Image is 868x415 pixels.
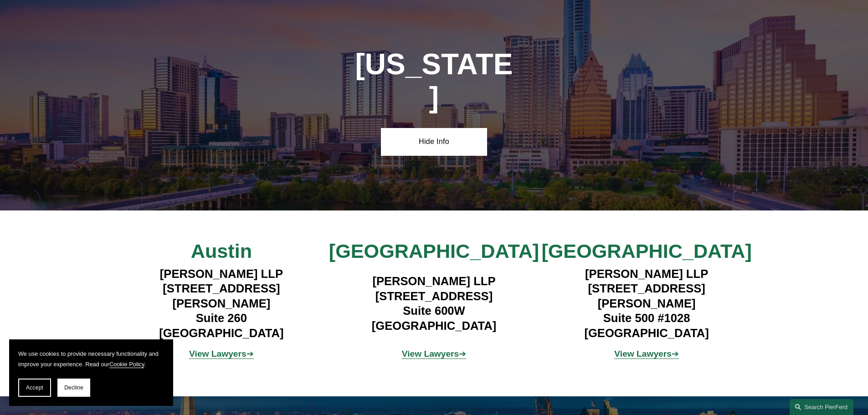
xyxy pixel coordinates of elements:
[18,379,51,397] button: Accept
[540,266,753,340] h4: [PERSON_NAME] LLP [STREET_ADDRESS][PERSON_NAME] Suite 500 #1028 [GEOGRAPHIC_DATA]
[329,240,539,262] span: [GEOGRAPHIC_DATA]
[64,384,83,391] span: Decline
[402,349,459,359] strong: View Lawyers
[115,266,328,340] h4: [PERSON_NAME] LLP [STREET_ADDRESS][PERSON_NAME] Suite 260 [GEOGRAPHIC_DATA]
[614,349,679,359] span: ➔
[191,240,252,262] span: Austin
[9,339,173,406] section: Cookie banner
[354,48,514,114] h1: [US_STATE]
[189,349,254,359] span: ➔
[189,349,254,359] a: View Lawyers➔
[57,379,90,397] button: Decline
[381,128,487,155] a: Hide Info
[189,349,247,359] strong: View Lawyers
[402,349,467,359] a: View Lawyers➔
[109,361,144,368] a: Cookie Policy
[26,384,43,391] span: Accept
[402,349,467,359] span: ➔
[328,274,540,333] h4: [PERSON_NAME] LLP [STREET_ADDRESS] Suite 600W [GEOGRAPHIC_DATA]
[790,399,853,415] a: Search this site
[614,349,672,359] strong: View Lawyers
[18,348,164,369] p: We use cookies to provide necessary functionality and improve your experience. Read our .
[541,240,751,262] span: [GEOGRAPHIC_DATA]
[614,349,679,359] a: View Lawyers➔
